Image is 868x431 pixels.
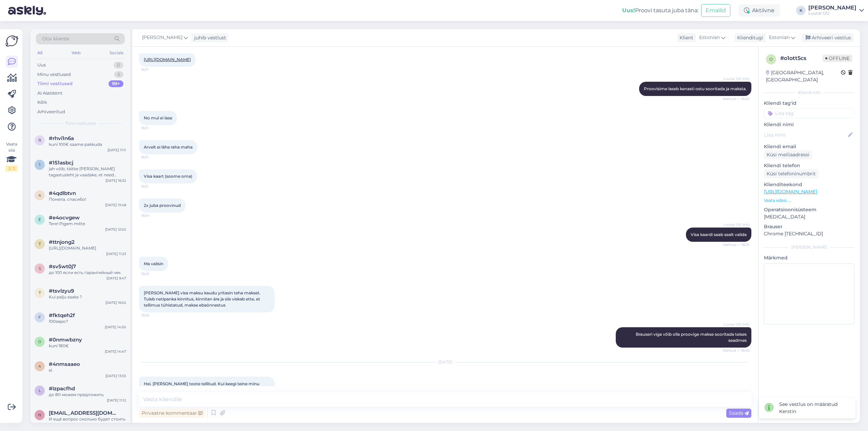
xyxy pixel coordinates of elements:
[49,166,126,178] div: jah võib, täitke [PERSON_NAME] tagastusleht ja vaadake, et need oleksid seadmest [PERSON_NAME] üh...
[144,381,260,392] span: Hei. [PERSON_NAME] toote tellitud. Kui keegi teine minu asemel järgi tuleb siis kuidas tuleb toim...
[70,48,82,57] div: Web
[38,193,41,198] span: 4
[141,313,166,318] span: 18:26
[734,34,763,41] div: Klienditugi
[49,239,75,245] span: #ttnjong2
[49,245,126,251] div: [URL][DOMAIN_NAME]
[37,80,73,87] div: Tiimi vestlused
[636,332,748,343] span: Brauseri viga võib olla proovige makse sooritada teises seadmes
[677,34,693,41] div: Klient
[724,76,749,81] span: Luutar OÜ Info
[49,392,126,398] div: до 80 можем предложить
[738,4,780,17] div: Aktiivne
[105,349,126,354] div: [DATE] 14:47
[144,144,193,150] span: Arvelt ei lähe raha maha
[39,388,41,393] span: l
[764,131,847,139] input: Lisa nimi
[144,203,181,208] span: 2x juba proovinud
[105,202,126,208] div: [DATE] 13:48
[49,416,126,428] div: И ещё вопрос сколько будет стоить выкуп (Samsung,poco) если забирать 15 числа
[49,135,74,141] span: #rhvi1n6a
[49,410,119,416] span: nagornyyartem260796@gmail.com
[141,125,166,131] span: 18:21
[699,34,720,41] span: Estonian
[38,315,41,320] span: f
[724,322,749,327] span: Luutar OÜ Info
[42,35,69,42] span: Otsi kliente
[701,4,730,17] button: Emailid
[769,34,790,41] span: Estonian
[764,162,854,169] p: Kliendi telefon
[764,100,854,107] p: Kliendi tag'id
[49,270,126,276] div: до 100 если есть гарантийный чек
[764,206,854,213] p: Operatsioonisüsteem
[723,348,749,353] span: Nähtud ✓ 18:46
[49,386,75,392] span: #lzpacfhd
[144,290,261,308] span: [PERSON_NAME] visa maksu kaudu yritasin teha makset. Tuleb netipanka kinnitus, kinnitan ära ja si...
[802,33,854,42] div: Arhiveeri vestlus
[37,90,62,97] div: AI Assistent
[37,99,47,106] div: Kõik
[107,398,126,403] div: [DATE] 11:12
[49,190,76,196] span: #4qdlbtvn
[764,213,854,220] p: [MEDICAL_DATA]
[5,35,18,47] img: Askly Logo
[764,150,812,159] div: Küsi meiliaadressi
[49,367,126,373] div: ei
[764,197,854,203] p: Vaata edasi ...
[691,232,747,237] span: Visa kaardi saab sealt valida
[105,178,126,183] div: [DATE] 16:32
[729,410,749,416] span: Saada
[142,34,182,41] span: [PERSON_NAME]
[49,196,126,202] div: Понела, спасибо!
[724,222,749,227] span: Luutar OÜ Info
[808,5,864,16] a: [PERSON_NAME]Luutar OÜ
[106,251,126,256] div: [DATE] 11:23
[37,71,71,78] div: Minu vestlused
[38,364,41,369] span: 4
[37,109,65,115] div: Arhiveeritud
[49,312,75,318] span: #fktqeh2f
[37,62,46,68] div: Uus
[39,241,41,247] span: t
[105,325,126,330] div: [DATE] 14:50
[764,143,854,150] p: Kliendi email
[769,57,773,62] span: o
[49,221,126,227] div: Tere! Pigem mitte
[39,266,41,271] span: s
[5,165,18,172] div: 2 / 3
[141,213,166,218] span: 18:24
[764,223,854,230] p: Brauser
[105,227,126,232] div: [DATE] 12:02
[764,90,854,96] div: Kliendi info
[105,373,126,378] div: [DATE] 13:55
[139,409,205,418] div: Privaatne kommentaar
[141,67,166,72] span: 18:17
[766,69,841,83] div: [GEOGRAPHIC_DATA], [GEOGRAPHIC_DATA]
[192,34,226,41] div: juhib vestlust
[49,288,74,294] span: #tsvlzyu9
[144,57,191,62] a: [URL][DOMAIN_NAME]
[622,6,698,15] div: Proovi tasuta juba täna:
[36,48,44,57] div: All
[106,276,126,281] div: [DATE] 9:47
[141,271,166,276] span: 18:25
[38,339,41,344] span: 0
[144,174,192,179] span: Visa kaart (soome oma)
[139,359,751,365] div: [DATE]
[49,160,73,166] span: #151asbcj
[764,230,854,237] p: Chrome [TECHNICAL_ID]
[49,343,126,349] div: kuni 180€
[38,138,41,143] span: r
[764,108,854,118] input: Lisa tag
[764,121,854,128] p: Kliendi nimi
[796,6,806,15] div: K
[39,162,40,167] span: 1
[49,294,126,300] div: Kui palju saaks ?
[49,263,76,270] span: #sv5wt0j7
[114,71,123,78] div: 5
[764,244,854,250] div: [PERSON_NAME]
[49,337,82,343] span: #0nmwbzny
[144,261,163,266] span: Ma valisin
[808,5,856,11] div: [PERSON_NAME]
